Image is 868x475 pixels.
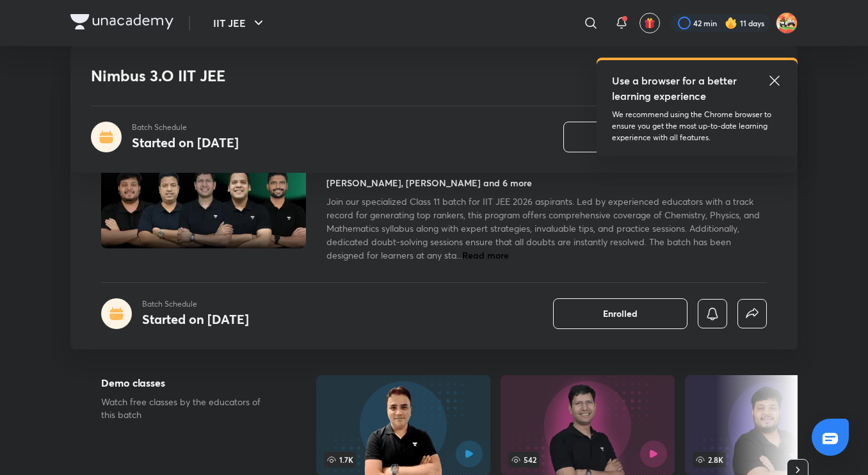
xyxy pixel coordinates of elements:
span: Read more [462,249,509,261]
img: Thumbnail [99,132,308,250]
span: Join our specialized Class 11 batch for IIT JEE 2026 aspirants. Led by experienced educators with... [326,195,760,261]
img: Aniket Kumar Barnwal [776,12,798,34]
span: 542 [508,452,539,467]
h1: Nimbus 3.O IIT JEE [91,67,592,85]
p: Batch Schedule [132,122,239,133]
a: Company Logo [70,14,173,33]
h4: Started on [DATE] [132,134,239,151]
button: Enrolled [563,122,698,152]
button: IIT JEE [205,10,274,36]
img: streak [725,17,737,29]
img: Company Logo [70,14,173,29]
p: Watch free classes by the educators of this batch [101,396,275,421]
span: 2.8K [693,452,726,467]
h5: Demo classes [101,375,275,390]
p: Batch Schedule [142,298,249,310]
p: We recommend using the Chrome browser to ensure you get the most up-to-date learning experience w... [612,109,782,143]
button: Enrolled [553,298,687,329]
h5: Use a browser for a better learning experience [612,73,739,104]
img: avatar [644,17,655,29]
span: 1.7K [324,452,356,467]
span: Enrolled [603,307,638,320]
h4: [PERSON_NAME], [PERSON_NAME] and 6 more [326,176,532,189]
h4: Started on [DATE] [142,310,249,328]
button: avatar [639,13,660,33]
